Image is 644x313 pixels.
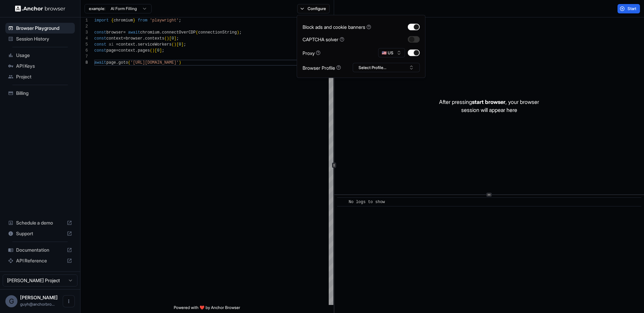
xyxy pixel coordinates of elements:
span: ] [174,36,176,41]
span: ​ [340,199,344,205]
span: ( [196,30,198,35]
span: ) [152,48,155,53]
span: await [94,60,106,65]
span: ; [184,42,186,47]
span: ai [109,42,113,47]
span: . [116,60,118,65]
span: ] [159,48,162,53]
div: 4 [80,36,88,42]
div: 3 [80,29,88,36]
div: Block ads and cookie banners [303,23,371,30]
span: { [111,18,113,23]
div: 8 [80,60,88,66]
span: ; [176,36,179,41]
span: . [135,48,138,53]
div: 5 [80,42,88,48]
span: ; [179,18,181,23]
span: ( [128,60,130,65]
div: API Keys [5,61,75,71]
span: context [118,42,135,47]
button: Start [618,4,640,13]
span: context [106,36,123,41]
span: ) [237,30,239,35]
div: Support [5,228,75,239]
span: = [116,42,118,47]
span: ( [171,42,174,47]
span: = [123,36,125,41]
div: Session History [5,34,75,44]
button: Select Profile... [353,63,420,72]
span: chromium [114,18,133,23]
span: [ [155,48,157,53]
span: No logs to show [349,200,385,204]
span: Documentation [16,247,64,253]
img: Anchor Logo [15,5,65,12]
span: Powered with ❤️ by Anchor Browser [174,305,240,313]
div: 7 [80,54,88,60]
span: start browser [472,99,505,105]
span: Billing [16,90,72,97]
span: pages [138,48,150,53]
span: = [123,30,125,35]
span: ; [162,48,164,53]
span: ; [239,30,241,35]
span: ) [167,36,169,41]
span: page [106,48,116,53]
span: 'playwright' [150,18,179,23]
div: Usage [5,50,75,61]
span: const [94,30,106,35]
div: Proxy [303,49,321,56]
span: Start [628,6,637,11]
span: chromium [140,30,160,35]
span: Support [16,230,64,237]
span: ( [150,48,152,53]
span: Usage [16,52,72,59]
span: browser [126,36,143,41]
button: 🇺🇸 US [378,48,405,58]
span: example: [89,6,105,11]
span: API Reference [16,257,64,264]
span: const [94,42,106,47]
span: = [116,48,118,53]
span: . [135,42,138,47]
span: page [106,60,116,65]
div: 2 [80,23,88,29]
div: Documentation [5,245,75,255]
div: CAPTCHA solver [303,36,344,43]
span: from [138,18,148,23]
div: Project [5,71,75,82]
span: Project [16,73,72,80]
span: serviceWorkers [138,42,172,47]
span: Session History [16,36,72,42]
span: context [118,48,135,53]
span: const [94,36,106,41]
span: [ [169,36,171,41]
div: Browser Playground [5,23,75,34]
span: browser [106,30,123,35]
span: ) [179,60,181,65]
span: } [133,18,135,23]
button: Configure [297,4,330,13]
span: Guy Hayou [20,295,58,300]
div: API Reference [5,255,75,266]
div: G [5,295,17,307]
span: '[URL][DOMAIN_NAME]' [130,60,179,65]
span: . [143,36,145,41]
span: guyh@anchorbrowser.io [20,302,55,307]
span: connectionString [198,30,237,35]
div: Billing [5,88,75,99]
span: 0 [179,42,181,47]
span: 0 [157,48,159,53]
span: 0 [171,36,174,41]
p: After pressing , your browser session will appear here [439,98,539,114]
span: await [128,30,140,35]
div: 1 [80,17,88,23]
span: API Keys [16,63,72,69]
span: [ [176,42,179,47]
span: const [94,48,106,53]
button: Open menu [63,295,75,307]
span: . [159,30,162,35]
span: ( [164,36,167,41]
span: contexts [145,36,164,41]
span: import [94,18,109,23]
